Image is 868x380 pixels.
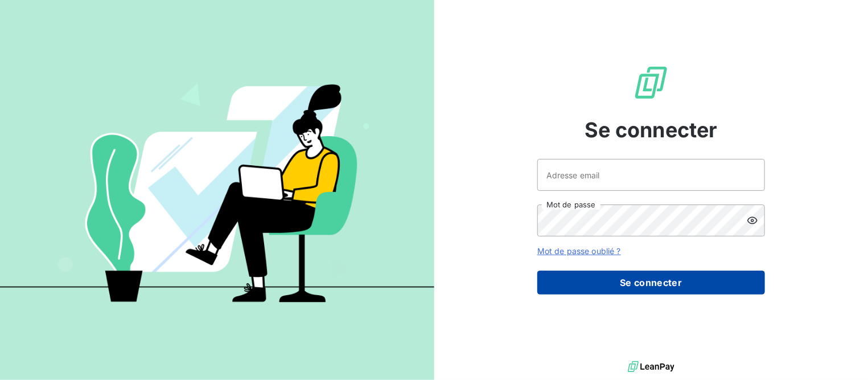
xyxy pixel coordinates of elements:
input: placeholder [537,159,765,191]
img: Logo LeanPay [633,64,669,101]
span: Se connecter [585,115,718,145]
img: logo [628,358,674,375]
button: Se connecter [537,271,765,295]
a: Mot de passe oublié ? [537,246,621,256]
